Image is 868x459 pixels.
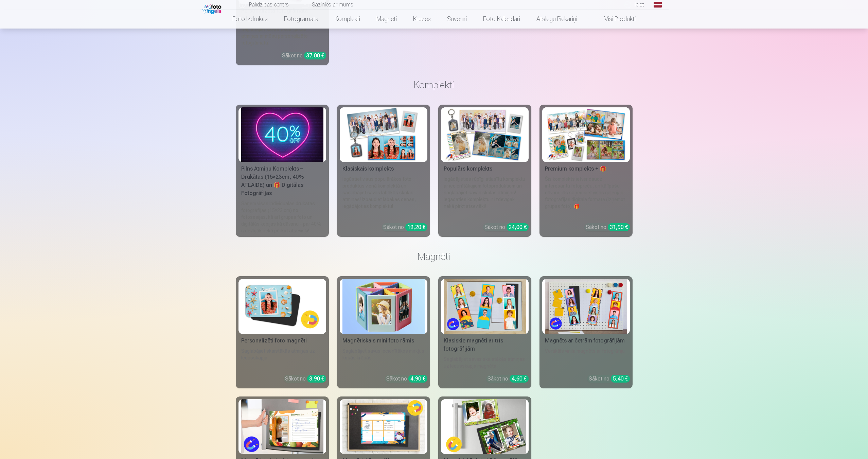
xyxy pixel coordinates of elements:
img: Populārs komplekts [444,107,526,162]
h3: Komplekti [241,79,627,91]
div: Populārs komplekts [441,165,529,173]
a: Foto kalendāri [475,10,528,29]
a: Klasiskais komplektsKlasiskais komplektsIegūstiet visus populārākos foto produktus vienā komplekt... [337,105,430,237]
div: Vertikāls vinila magnēts ar fotogrāfiju [542,348,630,369]
img: Pilns Atmiņu Komplekts – Drukātas (15×23cm, 40% ATLAIDE) un 🎁 Digitālas Fotogrāfijas [241,107,323,162]
a: Personalizēti foto magnētiPersonalizēti foto magnētiSaglabājiet skaistākās atmiņas uz ledusskapja... [236,276,329,388]
div: 24,00 € [507,223,529,231]
img: Magnētiskais iepirkumu saraksts [241,399,323,454]
a: Foto izdrukas [224,10,276,29]
a: Pilns Atmiņu Komplekts – Drukātas (15×23cm, 40% ATLAIDE) un 🎁 Digitālas Fotogrāfijas Pilns Atmiņu... [236,105,329,237]
div: Saglabājiet savus iecienītākos mirkļus košās krāsās [340,348,427,369]
div: Sākot no [484,223,529,231]
div: Sākot no [386,375,427,383]
img: Magnēts ar četrām fotogrāfijām [545,279,627,334]
div: Sākot no [285,375,326,383]
a: Fotogrāmata [276,10,326,29]
div: Personalizēti foto magnēti [238,337,326,345]
div: 4,90 € [408,375,427,383]
a: Krūzes [405,10,439,29]
img: Klasiskie magnēti ar trīs fotogrāfijām [444,279,526,334]
img: Premium komplekts + 🎁 [545,107,627,162]
img: Personalizēti foto magnēti [241,279,323,334]
div: Premium komplekts + 🎁 [542,165,630,173]
div: Sākot no [586,223,630,231]
div: Klasiskais komplekts [340,165,427,173]
div: Saglabājiet savas visdārgākās atmiņas ar mūsu personalizēto fotogrāmatu [238,26,326,46]
div: 19,20 € [405,223,427,231]
div: Iegūstiet visus populārākos foto produktus vienā komplektā un saglabājiet savas labākās skolas at... [340,176,427,218]
div: Klasiskie magnēti ar trīs fotogrāfijām [441,337,529,353]
div: Sākot no [488,375,529,383]
div: Saglabājiet savas skaistākās atmiņas uz ledusskapja magnēta [441,356,529,369]
div: 31,90 € [608,223,630,231]
img: Magnētiskais mini foto rāmis [342,279,425,334]
div: Saglabājiet skaistākās atmiņas uz ledusskapja [238,348,326,369]
div: Iegādājieties rūpīgi atlasītu komplektu ar iecienītākajiem fotoproduktiem un saglabājiet savas sk... [441,176,529,218]
h3: Magnēti [241,250,627,263]
div: Sākot no [383,223,427,231]
div: 3,90 € [307,375,326,383]
a: Visi produkti [585,10,644,29]
div: Magnētiskais mini foto rāmis [340,337,427,345]
img: Klasiskais komplekts [342,107,425,162]
a: Premium komplekts + 🎁 Premium komplekts + 🎁Šis komplekts ietver daudz interesantu fotopreču, un k... [539,105,633,237]
div: 5,40 € [611,375,630,383]
div: Sākot no [589,375,630,383]
a: Magnētiskais mini foto rāmisMagnētiskais mini foto rāmisSaglabājiet savus iecienītākos mirkļus ko... [337,276,430,388]
a: Komplekti [326,10,368,29]
img: /fa1 [202,3,223,14]
img: Magnētiskā dubultā fotogrāfija 6x9 cm [444,399,526,454]
a: Magnēti [368,10,405,29]
div: Pilns Atmiņu Komplekts – Drukātas (15×23cm, 40% ATLAIDE) un 🎁 Digitālas Fotogrāfijas [238,165,326,197]
img: Magnētiskās nedēļas piezīmes/grafiki 20x30 cm [342,399,425,454]
a: Suvenīri [439,10,475,29]
a: Magnēts ar četrām fotogrāfijāmMagnēts ar četrām fotogrāfijāmVertikāls vinila magnēts ar fotogrāfi... [539,276,633,388]
a: Populārs komplektsPopulārs komplektsIegādājieties rūpīgi atlasītu komplektu ar iecienītākajiem fo... [438,105,531,237]
div: Šis komplekts ietver daudz interesantu fotopreču, un kā īpašu dāvanu jūs saņemsiet visas galerija... [542,176,630,218]
div: 37,00 € [304,52,326,59]
div: Magnēts ar četrām fotogrāfijām [542,337,630,345]
div: Saņem visas individuālās drukātās fotogrāfijas (15×23 cm) no fotosesijas, kā arī grupas foto un d... [238,200,326,234]
a: Klasiskie magnēti ar trīs fotogrāfijāmKlasiskie magnēti ar trīs fotogrāfijāmSaglabājiet savas ska... [438,276,531,388]
div: 4,60 € [510,375,529,383]
a: Atslēgu piekariņi [528,10,585,29]
div: Sākot no [282,52,326,60]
